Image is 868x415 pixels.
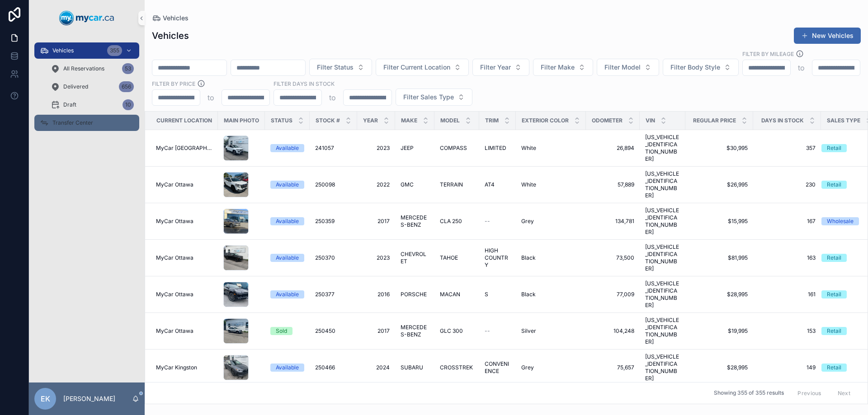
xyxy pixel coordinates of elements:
[485,291,488,298] span: S
[363,218,390,225] a: 2017
[591,218,634,225] span: 134,781
[107,45,122,56] div: 355
[208,92,214,103] p: to
[224,117,259,124] span: Main Photo
[363,145,390,152] a: 2023
[363,181,390,188] a: 2022
[401,364,423,371] span: SUBARU
[363,291,390,298] a: 2016
[472,59,529,76] button: Select Button
[591,291,634,298] span: 77,009
[591,254,634,261] a: 73,500
[276,290,299,298] div: Available
[29,36,145,143] div: scrollable content
[691,327,748,335] a: $19,995
[52,119,93,126] span: Transfer Center
[759,291,816,298] span: 161
[645,134,680,163] a: [US_VEHICLE_IDENTIFICATION_NUMBER]
[827,290,841,298] div: Retail
[276,181,299,189] div: Available
[270,217,304,225] a: Available
[604,63,641,72] span: Filter Model
[276,217,299,225] div: Available
[485,145,510,152] a: LIMITED
[485,145,506,152] span: LIMITED
[152,14,189,23] a: Vehicles
[270,364,304,372] a: Available
[401,324,429,338] a: MERCEDES-BENZ
[276,254,299,262] div: Available
[63,65,104,72] span: All Reservations
[521,181,536,188] span: White
[401,145,429,152] a: JEEP
[521,218,580,225] a: Grey
[691,145,748,152] span: $30,995
[440,291,460,298] span: MACAN
[691,364,748,371] a: $28,995
[645,207,680,236] span: [US_VEHICLE_IDENTIFICATION_NUMBER]
[156,327,193,335] span: MyCar Ottawa
[363,327,390,335] a: 2017
[591,181,634,188] a: 57,889
[480,63,511,72] span: Filter Year
[363,117,378,124] span: Year
[485,327,490,335] span: --
[317,63,354,72] span: Filter Status
[691,291,748,298] a: $28,995
[485,218,490,225] span: --
[315,364,352,371] a: 250466
[485,247,510,269] a: HIGH COUNTRY
[156,364,197,371] span: MyCar Kingston
[119,81,134,92] div: 656
[521,327,580,335] a: Silver
[315,218,352,225] a: 250359
[401,291,427,298] span: PORSCHE
[315,254,335,261] span: 250370
[274,79,335,88] label: Filter Days In Stock
[591,145,634,152] a: 26,894
[34,42,139,59] a: Vehicles355
[670,63,720,72] span: Filter Body Style
[440,254,458,261] span: TAHOE
[521,181,580,188] a: White
[827,117,860,124] span: Sales Type
[156,327,212,335] a: MyCar Ottawa
[591,327,634,335] a: 104,248
[597,59,659,76] button: Select Button
[315,145,352,152] a: 241057
[156,181,212,188] a: MyCar Ottawa
[521,254,536,261] span: Black
[401,291,429,298] a: PORSCHE
[485,181,495,188] span: AT4
[645,170,680,199] span: [US_VEHICLE_IDENTIFICATION_NUMBER]
[827,327,841,335] div: Retail
[401,251,429,265] span: CHEVROLET
[759,327,816,335] span: 153
[646,117,655,124] span: VIN
[645,353,680,382] a: [US_VEHICLE_IDENTIFICATION_NUMBER]
[52,47,74,54] span: Vehicles
[329,92,336,103] p: to
[156,181,193,188] span: MyCar Ottawa
[271,117,292,124] span: Status
[401,181,414,188] span: GMC
[156,218,193,225] span: MyCar Ottawa
[759,254,816,261] span: 163
[592,117,623,124] span: Odometer
[645,243,680,272] a: [US_VEHICLE_IDENTIFICATION_NUMBER]
[315,364,335,371] span: 250466
[122,63,134,74] div: 53
[521,327,536,335] span: Silver
[645,280,680,309] a: [US_VEHICLE_IDENTIFICATION_NUMBER]
[691,181,748,188] a: $26,995
[521,364,534,371] span: Grey
[521,291,580,298] a: Black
